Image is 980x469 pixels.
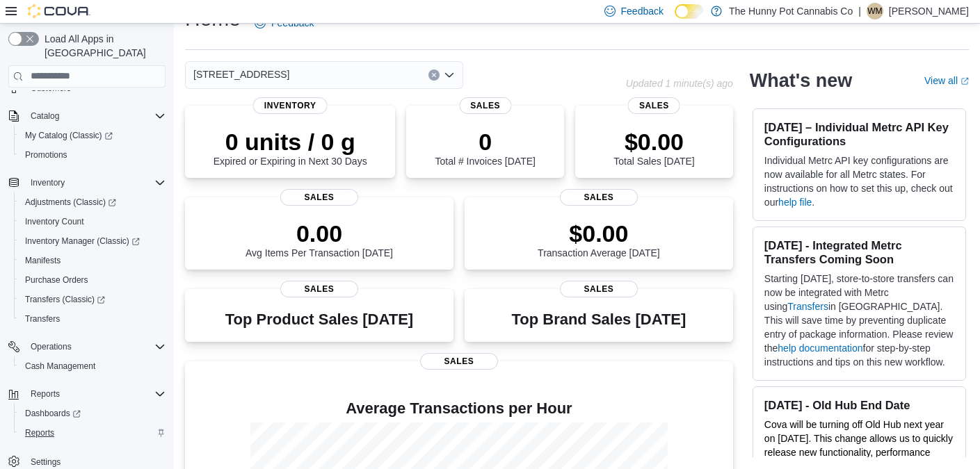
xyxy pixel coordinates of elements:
span: Inventory [253,97,328,114]
span: Feedback [621,4,664,18]
span: Transfers [25,313,60,324]
span: My Catalog (Classic) [25,130,113,141]
a: Adjustments (Classic) [19,194,122,211]
span: Dark Mode [675,19,675,19]
p: | [858,3,861,19]
span: Catalog [25,108,166,124]
span: WM [867,3,882,19]
div: Total Sales [DATE] [613,128,694,167]
button: Transfers [14,309,171,329]
span: Manifests [19,252,166,269]
span: Transfers (Classic) [25,294,105,305]
a: Inventory Count [19,213,90,230]
span: Sales [420,353,498,370]
a: Inventory Manager (Classic) [14,231,171,251]
a: help file [778,197,812,208]
h3: [DATE] - Old Hub End Date [764,398,954,412]
h2: What's new [750,69,852,92]
div: Avg Items Per Transaction [DATE] [246,220,393,258]
p: 0 units / 0 g [214,128,367,156]
p: Starting [DATE], store-to-store transfers can now be integrated with Metrc using in [GEOGRAPHIC_D... [764,272,954,369]
span: Sales [280,189,358,206]
span: Manifests [25,255,61,266]
p: 0.00 [246,220,393,247]
span: Transfers (Classic) [19,291,166,308]
span: Reports [31,388,60,400]
h3: Top Brand Sales [DATE] [512,311,686,328]
span: Promotions [19,147,166,163]
span: Adjustments (Classic) [25,197,116,208]
span: Sales [459,97,511,114]
h4: Average Transactions per Hour [196,400,722,417]
input: Dark Mode [675,4,704,19]
a: Transfers (Classic) [14,290,171,309]
a: Transfers (Classic) [19,291,111,308]
div: Total # Invoices [DATE] [435,128,535,167]
button: Catalog [25,108,65,124]
button: Operations [3,337,171,356]
span: Sales [560,281,638,297]
a: Inventory Manager (Classic) [19,233,145,249]
button: Reports [3,384,171,404]
button: Cash Management [14,356,171,376]
h3: [DATE] - Integrated Metrc Transfers Coming Soon [764,238,954,266]
button: Inventory Count [14,212,171,231]
span: Inventory [25,174,166,191]
button: Open list of options [444,69,455,81]
a: Transfers [19,311,65,327]
span: Reports [19,425,166,441]
span: Operations [25,338,166,355]
span: Purchase Orders [19,272,166,288]
span: Inventory Manager (Classic) [19,233,166,249]
a: Promotions [19,147,73,163]
span: Inventory Count [19,213,166,230]
span: Cash Management [19,358,166,375]
a: My Catalog (Classic) [19,127,118,144]
span: My Catalog (Classic) [19,127,166,144]
a: Reports [19,425,60,441]
a: Manifests [19,252,66,269]
span: Settings [31,456,61,468]
a: help documentation [778,343,862,354]
span: Purchase Orders [25,274,88,286]
button: Reports [25,386,65,402]
p: $0.00 [613,128,694,156]
a: Cash Management [19,358,101,375]
p: 0 [435,128,535,156]
span: Inventory Count [25,216,84,227]
a: Dashboards [19,405,86,422]
span: Sales [280,281,358,297]
div: Waseem Mohammed [867,3,883,19]
span: Adjustments (Classic) [19,194,166,211]
a: My Catalog (Classic) [14,126,171,145]
a: Transfers [787,301,828,312]
span: Sales [628,97,680,114]
p: Individual Metrc API key configurations are now available for all Metrc states. For instructions ... [764,154,954,209]
span: Cash Management [25,361,95,372]
p: $0.00 [538,220,660,247]
a: Purchase Orders [19,272,94,288]
a: View allExternal link [924,75,969,86]
span: [STREET_ADDRESS] [193,66,289,83]
button: Manifests [14,251,171,270]
span: Operations [31,341,72,352]
a: Adjustments (Classic) [14,192,171,212]
span: Reports [25,386,166,402]
span: Load All Apps in [GEOGRAPHIC_DATA] [39,32,166,60]
button: Inventory [3,173,171,192]
div: Transaction Average [DATE] [538,220,660,258]
button: Clear input [428,69,440,81]
svg: External link [961,77,969,85]
button: Inventory [25,174,70,191]
span: Catalog [31,110,59,122]
h3: Top Product Sales [DATE] [225,311,413,328]
button: Operations [25,338,77,355]
span: Promotions [25,149,67,161]
span: Dashboards [25,408,81,419]
a: Dashboards [14,404,171,423]
span: Inventory Manager (Classic) [25,236,140,247]
p: The Hunny Pot Cannabis Co [729,3,853,19]
span: Sales [560,189,638,206]
button: Catalog [3,106,171,126]
button: Purchase Orders [14,270,171,290]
